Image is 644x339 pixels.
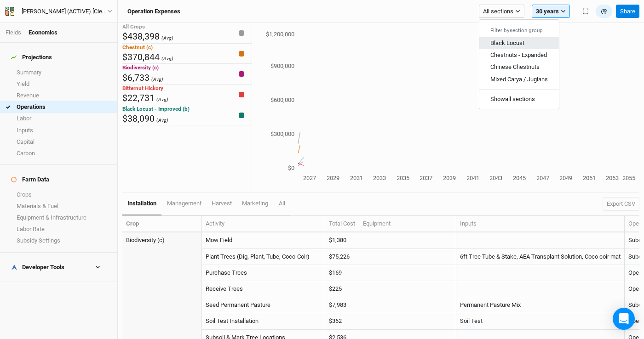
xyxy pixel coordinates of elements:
[122,52,160,62] span: $370,844
[397,175,409,181] tspan: 2035
[350,175,363,181] tspan: 2031
[325,249,359,265] td: $75,226
[288,164,294,171] tspan: $0
[270,130,294,137] tspan: $300,000
[122,216,202,232] th: Crop
[456,297,625,313] td: Permanent Pasture Mix
[456,249,625,265] td: 6ft Tree Tube & Stake, AEA Transplant Solution, Coco coir mat
[127,8,180,15] h3: Operation Expenses
[479,23,559,37] h6: Filter by section group
[270,96,294,103] tspan: $600,000
[122,85,163,91] span: Bitternut Hickory
[479,93,559,105] button: Show all sections
[373,175,386,181] tspan: 2033
[622,175,635,181] tspan: 2055
[325,232,359,249] td: $1,380
[466,175,479,181] tspan: 2041
[490,51,547,58] span: Chestnuts - Expanded
[359,216,456,232] th: Equipment
[122,93,155,103] span: $22,731
[479,61,559,73] button: Chinese Chestnuts
[212,200,232,207] span: harvest
[443,175,456,181] tspan: 2039
[122,64,159,71] span: Biodiversity (c)
[206,253,310,260] a: Plant Trees (Dig, Plant, Tube, Coco-Coir)
[613,308,635,330] div: Open Intercom Messenger
[479,5,524,18] button: All sections
[479,49,559,61] button: Chestnuts - Expanded
[536,175,549,181] tspan: 2047
[206,317,259,324] a: Soil Test Installation
[206,285,243,292] a: Receive Trees
[420,175,432,181] tspan: 2037
[122,23,145,30] span: All Crops
[490,75,548,82] span: Mixed Carya / Juglans
[122,73,149,83] span: $6,733
[122,31,160,42] span: $438,398
[156,96,168,102] span: (Avg)
[325,313,359,329] td: $362
[122,232,202,249] td: Biodiversity (c)
[6,29,21,36] a: Fields
[122,106,190,112] span: Black Locust - Improved (b)
[490,40,524,46] span: Black Locust
[583,175,596,181] tspan: 2051
[479,37,559,49] button: Black Locust
[127,200,156,207] span: installation
[266,31,294,38] tspan: $1,200,000
[11,176,49,183] div: Farm Data
[490,63,540,70] span: Chinese Chestnuts
[29,28,57,37] div: Economics
[325,281,359,297] td: $225
[167,200,201,207] span: management
[489,175,502,181] tspan: 2043
[616,5,639,18] button: Share
[603,197,639,211] button: Export CSV
[6,258,112,277] h4: Developer Tools
[456,216,625,232] th: Inputs
[532,5,570,18] button: 30 years
[559,175,572,181] tspan: 2049
[242,200,268,207] span: marketing
[22,7,107,16] div: [PERSON_NAME] (ACTIVE) [Cleaned up OpEx]
[206,301,270,308] a: Seed Permanent Pasture
[11,264,64,271] div: Developer Tools
[483,7,513,16] span: All sections
[122,113,155,124] span: $38,090
[11,54,52,61] div: Projections
[325,216,359,232] th: Total Cost
[156,117,168,123] span: (Avg)
[325,265,359,281] td: $169
[606,175,619,181] tspan: 2053
[325,297,359,313] td: $7,983
[161,35,173,41] span: (Avg)
[161,56,173,62] span: (Avg)
[270,62,294,69] tspan: $900,000
[22,7,107,16] div: Warehime (ACTIVE) [Cleaned up OpEx]
[206,237,232,243] a: Mow Field
[151,76,163,82] span: (Avg)
[5,6,113,17] button: [PERSON_NAME] (ACTIVE) [Cleaned up OpEx]
[202,216,325,232] th: Activity
[206,269,247,276] a: Purchase Trees
[303,175,316,181] tspan: 2027
[513,175,526,181] tspan: 2045
[456,313,625,329] td: Soil Test
[122,44,153,51] span: Chestnut (c)
[479,73,559,85] button: Mixed Carya / Juglans
[279,200,285,207] span: All
[327,175,339,181] tspan: 2029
